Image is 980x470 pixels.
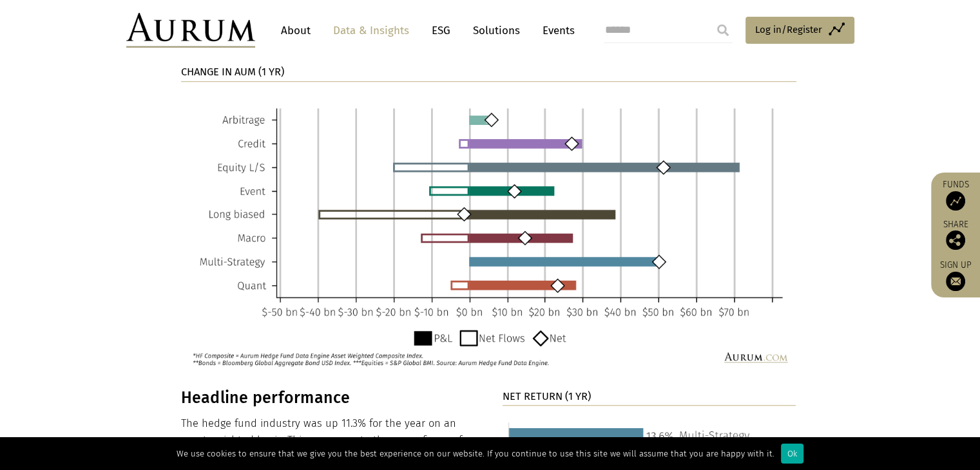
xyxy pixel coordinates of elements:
a: Events [536,19,575,42]
input: Submit [710,17,736,43]
a: Sign up [937,259,974,291]
a: About [274,19,317,42]
img: Aurum [126,13,255,48]
img: Share this post [946,230,965,250]
img: Access Funds [946,191,965,211]
strong: NET RETURN (1 YR) [503,390,591,402]
img: Sign up to our newsletter [946,272,965,291]
div: Share [937,220,974,250]
h3: Headline performance [181,388,475,408]
strong: CHANGE IN AUM (1 YR) [181,66,284,78]
a: Funds [937,179,974,211]
a: Log in/Register [745,17,854,44]
a: ESG [425,19,457,42]
a: Data & Insights [327,19,416,42]
div: Ok [781,444,803,464]
span: Log in/Register [755,22,822,37]
a: Solutions [466,19,526,42]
